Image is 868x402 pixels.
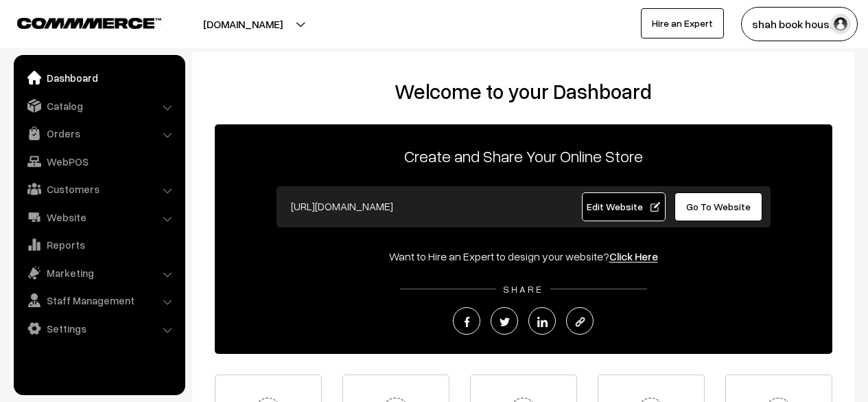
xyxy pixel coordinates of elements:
span: SHARE [496,283,550,295]
a: Click Here [609,249,658,263]
h2: Welcome to your Dashboard [206,79,841,104]
a: Catalog [17,93,180,118]
img: COMMMERCE [17,18,161,28]
div: Want to Hire an Expert to design your website? [215,248,832,265]
img: user [830,14,851,34]
a: Edit Website [582,192,666,221]
span: Go To Website [686,201,751,212]
p: Create and Share Your Online Store [215,144,832,168]
a: Dashboard [17,65,180,90]
a: Settings [17,316,180,341]
a: Marketing [17,260,180,285]
span: Edit Website [587,201,660,212]
button: shah book hous… [741,7,858,41]
a: Go To Website [675,192,763,221]
a: Customers [17,177,180,201]
a: Staff Management [17,288,180,313]
a: Website [17,205,180,230]
a: Reports [17,232,180,257]
a: COMMMERCE [17,14,137,30]
a: Hire an Expert [641,8,724,38]
button: [DOMAIN_NAME] [155,7,331,41]
a: WebPOS [17,149,180,174]
a: Orders [17,121,180,146]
